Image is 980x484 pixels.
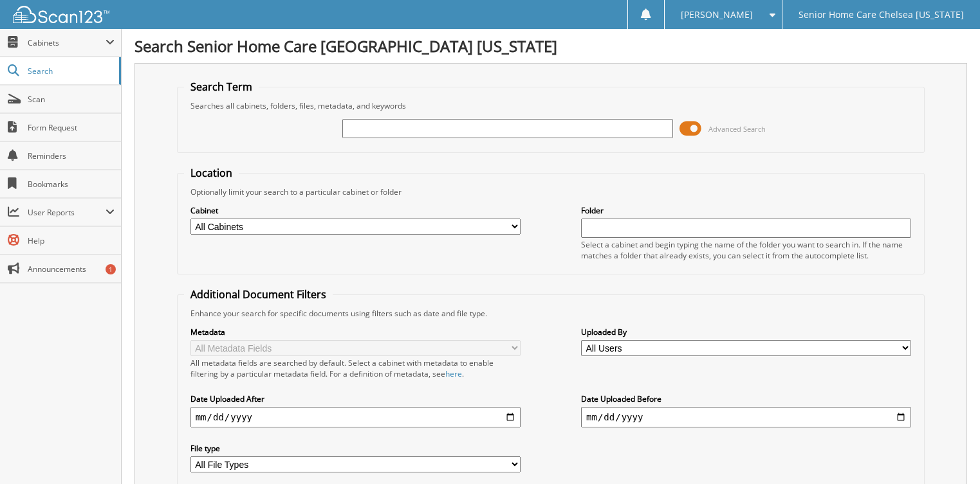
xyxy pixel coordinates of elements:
[28,66,113,76] span: Search
[581,239,911,261] div: Select a cabinet and begin typing the name of the folder you want to search in. If the name match...
[190,393,521,404] label: Date Uploaded After
[581,327,911,337] label: Uploaded By
[581,393,911,404] label: Date Uploaded Before
[708,124,766,134] span: Advanced Search
[184,186,918,197] div: Optionally limit your search to a particular cabinet or folder
[581,205,911,216] label: Folder
[28,179,115,190] span: Bookmarks
[190,443,521,454] label: File type
[445,368,462,379] a: here
[28,235,115,246] span: Help
[28,207,106,218] span: User Reports
[28,37,106,48] span: Cabinets
[134,35,967,57] h1: Search Senior Home Care [GEOGRAPHIC_DATA] [US_STATE]
[106,264,116,274] div: 1
[28,122,115,133] span: Form Request
[184,80,259,94] legend: Search Term
[13,6,109,23] img: scan123-logo-white.svg
[681,11,753,19] span: [PERSON_NAME]
[28,264,115,274] span: Announcements
[581,407,911,427] input: end
[190,357,521,379] div: All metadata fields are searched by default. Select a cabinet with metadata to enable filtering b...
[184,166,239,180] legend: Location
[184,100,918,111] div: Searches all cabinets, folders, files, metadata, and keywords
[190,407,521,427] input: start
[799,11,964,19] span: Senior Home Care Chelsea [US_STATE]
[190,205,521,216] label: Cabinet
[28,150,115,161] span: Reminders
[184,308,918,319] div: Enhance your search for specific documents using filters such as date and file type.
[184,287,333,301] legend: Additional Document Filters
[190,327,521,337] label: Metadata
[28,94,115,105] span: Scan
